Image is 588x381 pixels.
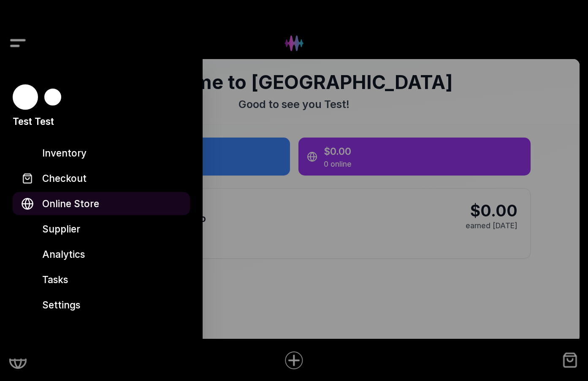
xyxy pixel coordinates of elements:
img: Demo [44,89,61,105]
span: Online Store [42,196,99,211]
span: Analytics [42,247,85,262]
span: Settings [42,297,80,312]
img: Calender [21,273,34,286]
img: Consignment [21,223,34,235]
span: Inventory [42,146,87,160]
span: Checkout [42,171,87,186]
img: Checkout [21,172,34,185]
img: Inventory [21,147,34,159]
img: Settings [21,299,34,311]
a: Supplier [13,217,190,240]
img: Analytics [21,248,34,261]
div: Test Test [13,114,54,129]
span: Tasks [42,272,68,287]
a: Tasks [13,268,190,291]
a: Inventory [13,141,190,165]
span: Supplier [42,222,80,236]
button: Checkout [13,167,190,190]
img: Test Test [13,84,38,110]
a: Online Store [13,192,190,215]
a: Settings [13,293,190,316]
a: Analytics [13,243,190,266]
